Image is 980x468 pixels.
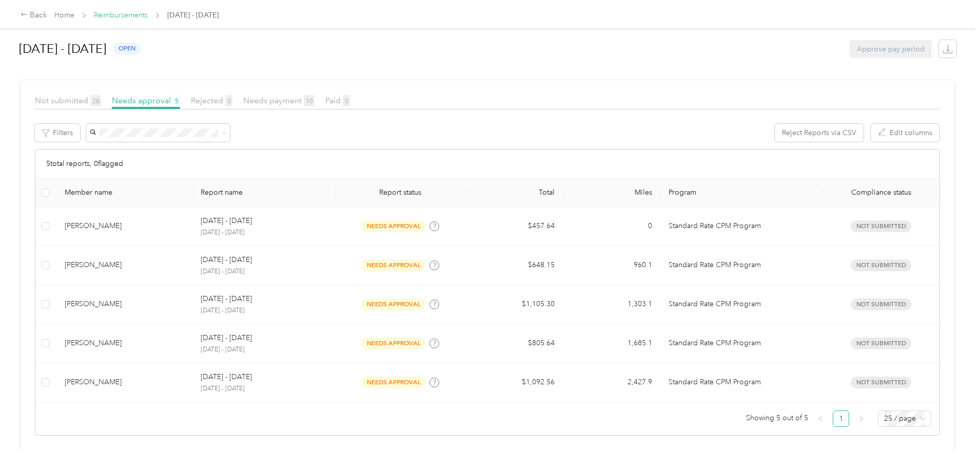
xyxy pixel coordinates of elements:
div: [PERSON_NAME] [65,377,185,388]
span: Not submitted [851,338,911,349]
li: Previous Page [812,410,829,427]
span: 25 / page [884,411,925,426]
span: left [817,416,824,422]
a: Home [54,11,74,20]
p: Standard Rate CPM Program [669,377,814,388]
div: [PERSON_NAME] [65,338,185,349]
div: [PERSON_NAME] [65,220,185,232]
span: needs approval [361,377,426,388]
td: 960.1 [563,246,660,285]
td: 1,303.1 [563,285,660,324]
div: [PERSON_NAME] [65,298,185,310]
td: $1,092.56 [465,363,563,402]
p: [DATE] - [DATE] [201,267,327,276]
p: [DATE] - [DATE] [201,254,252,266]
td: $457.64 [465,207,563,246]
span: 28 [90,95,101,106]
td: $648.15 [465,246,563,285]
th: Program [660,179,822,207]
div: Miles [571,188,652,197]
td: 1,685.1 [563,324,660,363]
div: Back [21,9,47,22]
button: Filters [35,124,80,142]
p: [DATE] - [DATE] [201,371,252,383]
span: Report status [344,188,457,197]
div: Member name [65,188,185,197]
div: Total [474,188,555,197]
h1: [DATE] - [DATE] [19,36,106,61]
th: Member name [56,179,193,207]
span: right [858,416,865,422]
span: Needs payment [243,96,315,105]
a: Reimbursements [94,11,148,20]
li: Next Page [853,410,870,427]
button: left [812,410,829,427]
button: Edit columns [871,124,939,142]
a: 1 [833,411,849,426]
td: $805.64 [465,324,563,363]
span: needs approval [361,220,426,232]
p: [DATE] - [DATE] [201,306,327,315]
div: 5 total reports, 0 flagged [35,149,939,179]
span: Not submitted [851,377,911,388]
p: [DATE] - [DATE] [201,228,327,237]
span: needs approval [361,259,426,271]
span: needs approval [361,298,426,310]
th: Report name [192,179,335,207]
p: [DATE] - [DATE] [201,384,327,394]
span: 0 [225,95,232,106]
span: Not submitted [851,298,911,310]
td: Standard Rate CPM Program [660,246,822,285]
button: Reject Reports via CSV [775,124,864,142]
span: Not submitted [851,259,911,271]
span: Showing 5 out of 5 [746,410,808,426]
span: Compliance status [831,188,931,197]
p: [DATE] - [DATE] [201,215,252,227]
p: Standard Rate CPM Program [669,338,814,349]
iframe: Everlance-gr Chat Button Frame [923,410,980,468]
span: [DATE] - [DATE] [167,10,219,21]
td: 0 [563,207,660,246]
span: Not submitted [851,220,911,232]
span: 5 [173,95,180,106]
span: 10 [304,95,315,106]
span: 0 [343,95,350,106]
td: Standard Rate CPM Program [660,324,822,363]
span: needs approval [361,338,426,349]
span: Rejected [191,96,232,105]
td: Standard Rate CPM Program [660,207,822,246]
p: [DATE] - [DATE] [201,293,252,305]
button: right [853,410,870,427]
div: Page Size [878,410,931,427]
li: 1 [833,410,849,427]
td: Standard Rate CPM Program [660,285,822,324]
p: Standard Rate CPM Program [669,259,814,271]
p: [DATE] - [DATE] [201,345,327,354]
div: [PERSON_NAME] [65,259,185,271]
span: Paid [325,96,350,105]
span: open [113,43,141,54]
p: [DATE] - [DATE] [201,332,252,344]
p: Standard Rate CPM Program [669,220,814,232]
td: $1,105.30 [465,285,563,324]
td: Standard Rate CPM Program [660,363,822,402]
td: 2,427.9 [563,363,660,402]
span: Needs approval [112,96,180,105]
p: Standard Rate CPM Program [669,298,814,310]
span: Not submitted [35,96,101,105]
